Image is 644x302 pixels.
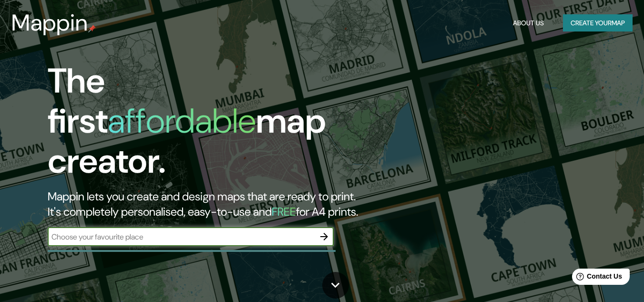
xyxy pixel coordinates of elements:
input: Choose your favourite place [48,231,315,242]
img: mappin-pin [88,25,96,32]
h1: The first map creator. [48,61,370,189]
button: Create yourmap [563,14,633,32]
h5: FREE [272,204,296,219]
button: About Us [509,14,548,32]
h1: affordable [108,99,256,143]
iframe: Help widget launcher [559,265,634,292]
h3: Mappin [11,10,88,36]
h2: Mappin lets you create and design maps that are ready to print. It's completely personalised, eas... [48,189,370,219]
